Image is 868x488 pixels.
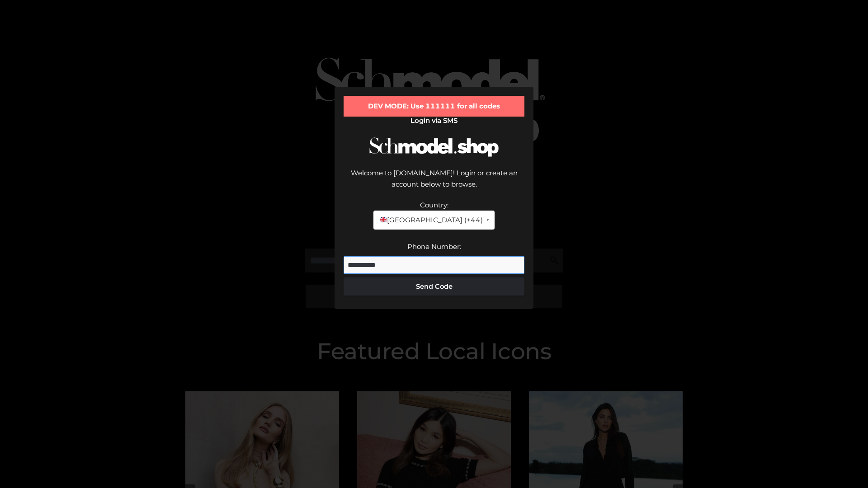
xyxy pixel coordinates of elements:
[344,167,524,199] div: Welcome to [DOMAIN_NAME]! Login or create an account below to browse.
[420,201,448,209] label: Country:
[344,277,524,296] button: Send Code
[379,214,482,226] span: [GEOGRAPHIC_DATA] (+44)
[366,129,502,165] img: Schmodel Logo
[344,96,524,117] div: DEV MODE: Use 111111 for all codes
[407,242,461,251] label: Phone Number:
[380,216,387,223] img: 🇬🇧
[344,117,524,125] h2: Login via SMS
